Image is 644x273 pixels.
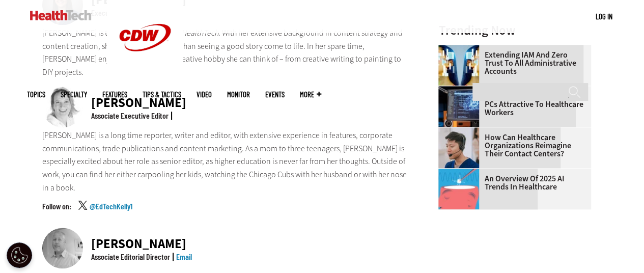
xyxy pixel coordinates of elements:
[438,169,479,209] img: illustration of computer chip being put inside head with waves
[438,86,484,94] a: Desktop monitor with brain AI concept
[438,86,479,127] img: Desktop monitor with brain AI concept
[227,91,250,98] a: MonITor
[90,202,132,228] a: @EdTechKelly1
[91,237,192,250] div: [PERSON_NAME]
[438,169,484,177] a: illustration of computer chip being put inside head with waves
[596,12,612,21] a: Log in
[7,242,32,268] button: Open Preferences
[438,92,585,117] a: 4 Key Aspects That Make AI PCs Attractive to Healthcare Workers
[27,91,45,98] span: Topics
[265,91,285,98] a: Events
[102,91,127,98] a: Features
[176,252,192,261] a: Email
[42,228,83,268] img: Matt McLaughlin
[438,127,479,168] img: Healthcare contact center
[300,91,321,98] span: More
[197,91,212,98] a: Video
[596,11,612,22] div: User menu
[438,127,484,135] a: Healthcare contact center
[91,112,169,120] div: Associate Executive Editor
[438,175,585,191] a: An Overview of 2025 AI Trends in Healthcare
[91,253,170,261] div: Associate Editorial Director
[438,133,585,158] a: How Can Healthcare Organizations Reimagine Their Contact Centers?
[143,91,181,98] a: Tips & Tactics
[42,129,412,194] p: [PERSON_NAME] is a long time reporter, writer and editor, with extensive experience in features, ...
[107,67,183,78] a: CDW
[30,10,92,20] img: Home
[7,242,32,268] div: Cookie Settings
[61,91,87,98] span: Specialty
